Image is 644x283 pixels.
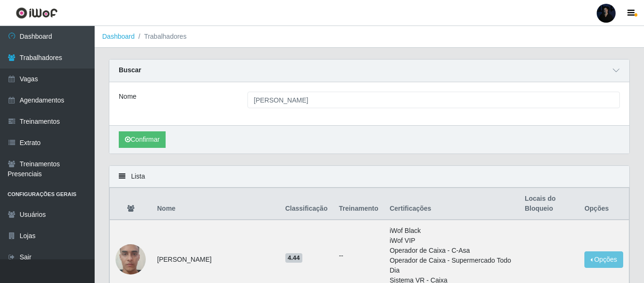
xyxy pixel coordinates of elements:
img: CoreUI Logo [16,7,58,19]
th: Locais do Bloqueio [519,188,579,220]
button: Confirmar [119,131,166,148]
th: Nome [151,188,280,220]
div: Lista [109,166,629,188]
th: Certificações [384,188,519,220]
li: Operador de Caixa - Supermercado Todo Dia [389,256,513,275]
li: Operador de Caixa - C-Asa [389,246,513,256]
th: Classificação [280,188,334,220]
ul: -- [339,251,378,261]
th: Opções [579,188,629,220]
span: 4.44 [285,253,302,263]
strong: Buscar [119,66,141,74]
button: Opções [584,251,623,268]
li: iWof Black [389,226,513,236]
nav: breadcrumb [95,26,644,48]
li: iWof VIP [389,236,513,246]
th: Treinamento [333,188,384,220]
a: Dashboard [102,33,135,40]
label: Nome [119,92,136,102]
input: Digite o Nome... [247,92,620,108]
li: Trabalhadores [135,32,187,42]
